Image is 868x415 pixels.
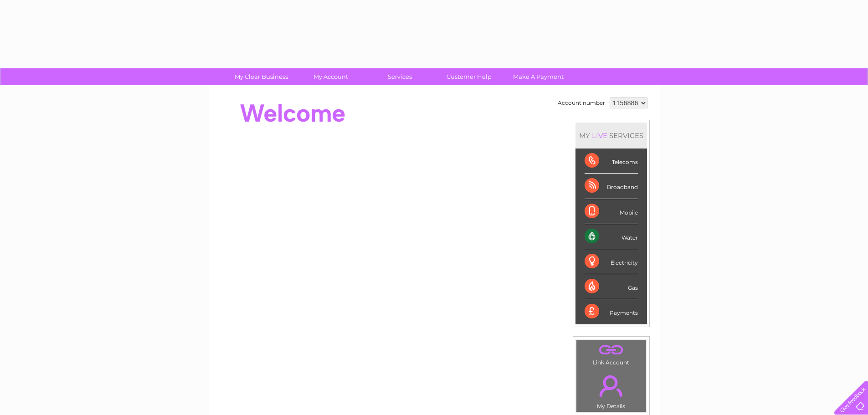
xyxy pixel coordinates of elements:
[224,68,299,85] a: My Clear Business
[575,123,647,149] div: MY SERVICES
[555,95,607,111] td: Account number
[585,274,638,299] div: Gas
[501,68,576,85] a: Make A Payment
[585,249,638,274] div: Electricity
[576,368,647,412] td: My Details
[585,299,638,324] div: Payments
[576,339,647,368] td: Link Account
[579,370,644,402] a: .
[293,68,368,85] a: My Account
[585,174,638,199] div: Broadband
[362,68,437,85] a: Services
[585,149,638,174] div: Telecoms
[590,131,609,140] div: LIVE
[579,342,644,358] a: .
[431,68,507,85] a: Customer Help
[585,199,638,224] div: Mobile
[585,224,638,249] div: Water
